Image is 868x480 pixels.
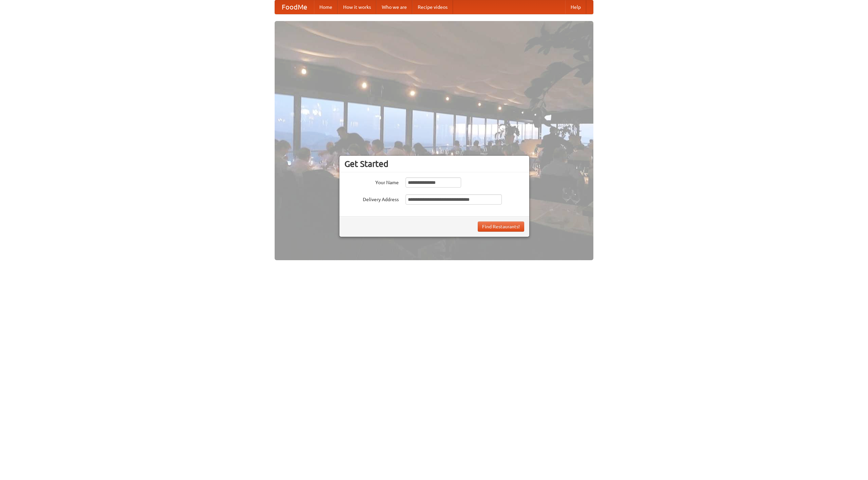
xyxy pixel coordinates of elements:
a: Who we are [376,0,412,14]
h3: Get Started [344,159,524,169]
a: Help [565,0,586,14]
button: Find Restaurants! [478,222,524,232]
a: FoodMe [275,0,314,14]
a: How it works [338,0,376,14]
a: Recipe videos [412,0,453,14]
label: Delivery Address [344,194,399,203]
a: Home [314,0,338,14]
label: Your Name [344,177,399,186]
